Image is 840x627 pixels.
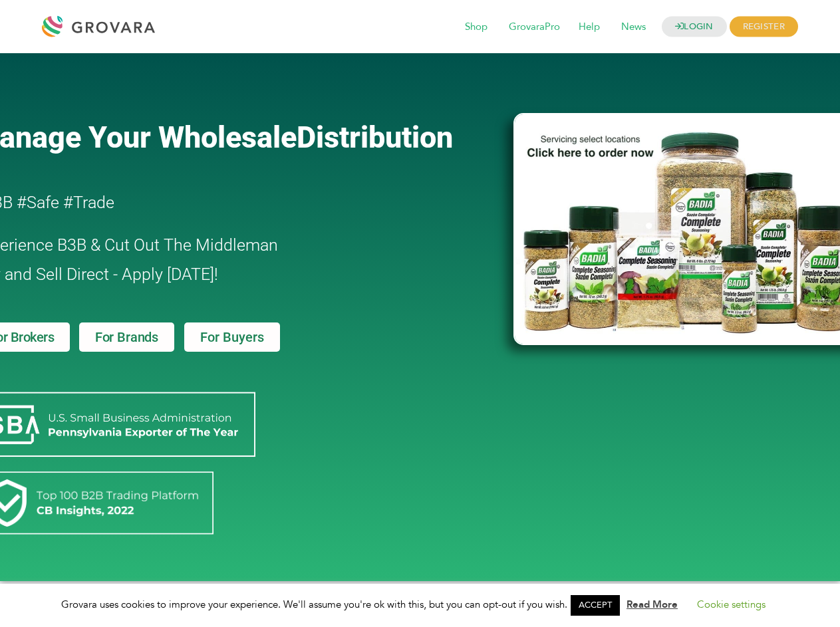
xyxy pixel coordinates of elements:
[612,20,655,35] a: News
[697,598,766,611] a: Cookie settings
[499,15,569,40] span: GrovaraPro
[61,598,779,611] span: Grovara uses cookies to improve your experience. We'll assume you're ok with this, but you can op...
[569,15,609,40] span: Help
[456,15,497,40] span: Shop
[200,330,264,344] span: For Buyers
[456,20,497,35] a: Shop
[612,15,655,40] span: News
[95,330,158,344] span: For Brands
[297,120,453,155] span: Distribution
[184,322,280,352] a: For Buyers
[662,17,727,37] a: LOGIN
[627,598,678,611] a: Read More
[571,595,620,616] a: ACCEPT
[79,322,174,352] a: For Brands
[730,17,798,37] span: REGISTER
[569,20,609,35] a: Help
[499,20,569,35] a: GrovaraPro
